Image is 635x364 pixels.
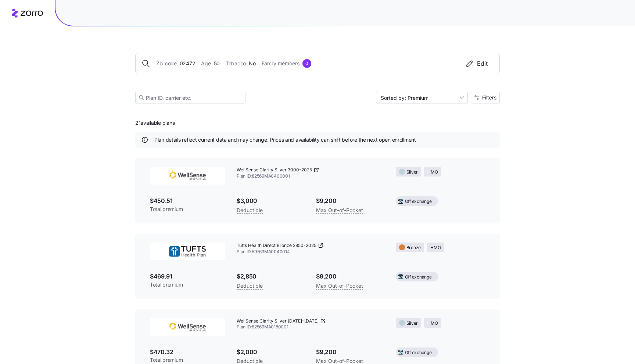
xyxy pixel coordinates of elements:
span: Bronze [406,244,421,251]
span: 02472 [180,59,195,68]
span: $450.51 [150,196,225,205]
span: Total premium [150,356,225,364]
span: Silver [406,169,418,176]
span: Tobacco [226,59,246,68]
span: Plan ID: 82569MA0180001 [237,324,384,330]
span: Total premium [150,205,225,213]
span: $2,000 [237,347,304,357]
span: Plan details reflect current data and may change. Prices and availability can shift before the ne... [154,136,416,143]
img: THP Direct [150,243,225,260]
span: Plan ID: 82569MA0400001 [237,173,384,179]
span: 21 available plans [135,119,175,127]
span: Filters [482,95,496,100]
span: Deductible [237,206,263,215]
span: WellSense Clarity Silver 3000-2025 [237,167,312,173]
span: $470.32 [150,347,225,357]
span: Total premium [150,281,225,288]
span: Zip code [156,59,177,68]
span: Tufts Health Direct Bronze 2850-2025 [237,243,316,249]
span: $469.91 [150,272,225,281]
img: WellSense Health Plan (BMC) [150,318,225,336]
span: No [249,59,255,68]
span: Off exchange [405,198,432,205]
span: $2,850 [237,272,304,281]
img: WellSense Health Plan (BMC) [150,167,225,185]
div: 0 [302,59,311,68]
span: 50 [214,59,220,68]
span: Max Out-of-Pocket [316,281,363,290]
span: $9,200 [316,347,384,357]
span: HMO [430,244,441,251]
div: Edit [465,59,488,68]
span: Deductible [237,281,263,290]
span: $3,000 [237,196,304,205]
span: HMO [427,320,438,327]
input: Plan ID, carrier etc. [135,92,245,103]
span: Silver [406,320,418,327]
span: Family members [262,59,299,68]
span: Off exchange [405,274,432,281]
span: Plan ID: 59763MA0040014 [237,249,384,255]
button: Filters [471,92,500,103]
span: Age [201,59,211,68]
span: WellSense Clarity Silver [DATE]-[DATE] [237,318,319,324]
span: $9,200 [316,272,384,281]
span: Off exchange [405,349,432,356]
span: HMO [427,169,438,176]
button: Edit [459,59,494,68]
span: Max Out-of-Pocket [316,206,363,215]
span: $9,200 [316,196,384,205]
input: Sort by [376,92,468,103]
